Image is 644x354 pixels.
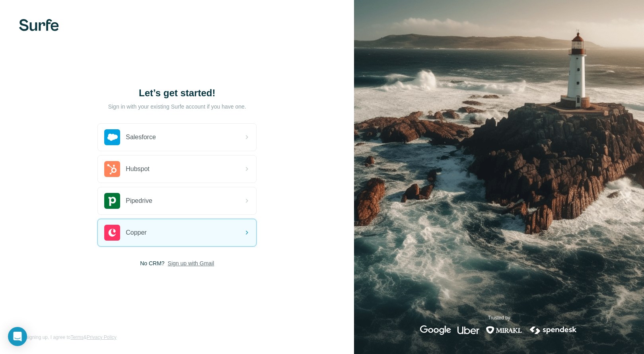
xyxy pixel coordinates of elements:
[140,259,164,267] span: No CRM?
[168,259,214,267] button: Sign up with Gmail
[70,335,84,340] a: Terms
[529,325,578,335] img: spendesk's logo
[488,314,510,321] p: Trusted by
[19,334,117,341] span: By signing up, I agree to &
[19,19,59,31] img: Surfe's logo
[126,228,146,237] span: Copper
[8,327,27,346] div: Open Intercom Messenger
[126,164,150,174] span: Hubspot
[104,225,120,241] img: copper's logo
[126,196,152,206] span: Pipedrive
[97,87,257,99] h1: Let’s get started!
[104,193,120,209] img: pipedrive's logo
[486,325,522,335] img: mirakl's logo
[87,335,117,340] a: Privacy Policy
[108,103,246,111] p: Sign in with your existing Surfe account if you have one.
[104,161,120,177] img: hubspot's logo
[457,325,479,335] img: uber's logo
[420,325,451,335] img: google's logo
[104,129,120,145] img: salesforce's logo
[126,132,156,142] span: Salesforce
